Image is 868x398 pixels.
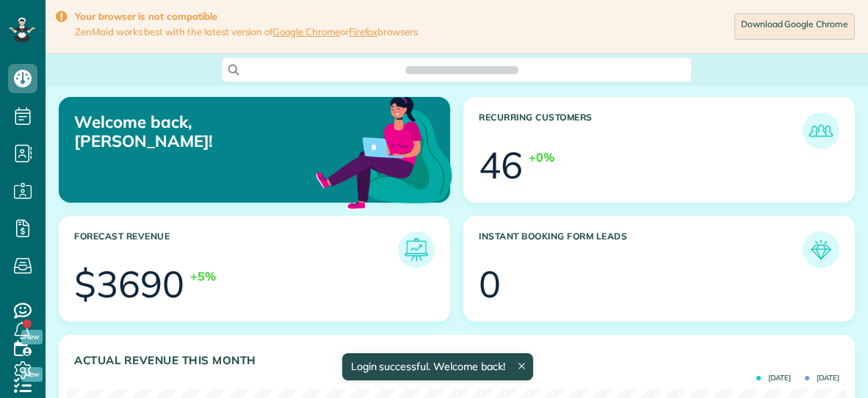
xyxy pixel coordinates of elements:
div: 0 [479,266,501,303]
span: ZenMaid works best with the latest version of or browsers [75,26,418,38]
div: Login successful. Welcome back! [341,353,532,380]
a: Firefox [349,26,378,37]
h3: Recurring Customers [479,112,803,149]
img: dashboard_welcome-42a62b7d889689a78055ac9021e634bf52bae3f8056760290aed330b23ab8690.png [313,80,455,222]
p: Welcome back, [PERSON_NAME]! [74,112,327,151]
h3: Forecast Revenue [74,231,398,268]
span: [DATE] [756,375,791,382]
div: $3690 [74,266,184,303]
span: [DATE] [805,375,839,382]
h3: Instant Booking Form Leads [479,231,803,268]
a: Download Google Chrome [734,13,855,40]
img: icon_form_leads-04211a6a04a5b2264e4ee56bc0799ec3eb69b7e499cbb523a139df1d13a81ae0.png [806,235,836,264]
img: icon_recurring_customers-cf858462ba22bcd05b5a5880d41d6543d210077de5bb9ebc9590e49fd87d84ed.png [806,116,836,145]
strong: Your browser is not compatible [75,10,418,23]
span: Search ZenMaid… [420,62,503,77]
a: Google Chrome [272,26,340,37]
div: 46 [479,147,523,184]
div: +5% [190,268,216,285]
div: +0% [529,149,554,166]
h3: Actual Revenue this month [74,354,839,367]
img: icon_forecast_revenue-8c13a41c7ed35a8dcfafea3cbb826a0462acb37728057bba2d056411b612bbbe.png [402,235,431,264]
